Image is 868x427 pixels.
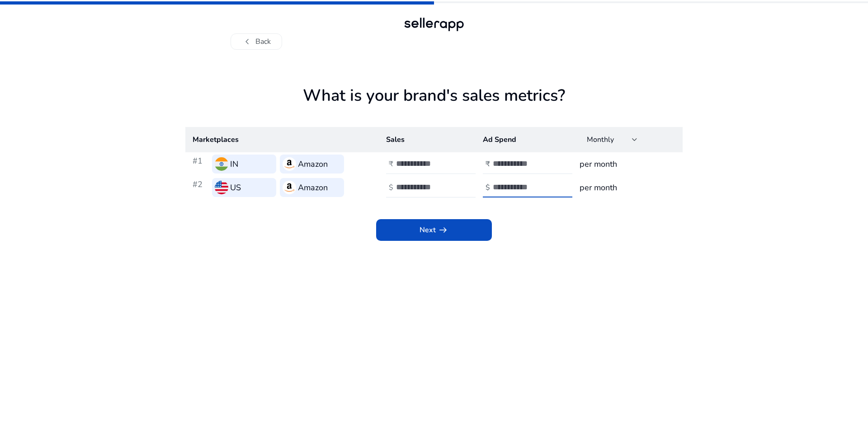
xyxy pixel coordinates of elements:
h3: per month [580,181,675,194]
img: us.svg [215,181,228,194]
h3: US [230,181,241,194]
th: Marketplaces [185,127,379,152]
th: Sales [379,127,476,152]
h3: Amazon [298,181,328,194]
h4: ₹ [486,160,490,169]
h3: #2 [193,178,208,197]
button: Nextarrow_right_alt [376,219,492,241]
button: chevron_leftBack [231,33,282,50]
h3: #1 [193,155,208,174]
th: Ad Spend [476,127,572,152]
h4: ₹ [389,160,393,169]
h4: $ [486,183,490,192]
span: Next [420,225,448,235]
h3: Amazon [298,158,328,170]
span: Monthly [587,135,614,145]
h1: What is your brand's sales metrics? [185,86,683,127]
span: arrow_right_alt [438,225,448,235]
span: chevron_left [242,36,253,47]
h4: $ [389,183,393,192]
h3: per month [580,158,675,170]
img: in.svg [215,157,228,171]
h3: IN [230,158,238,170]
